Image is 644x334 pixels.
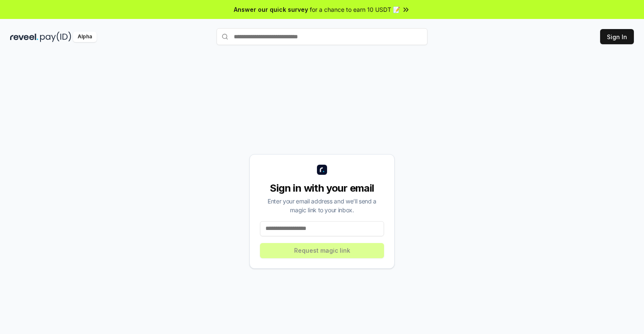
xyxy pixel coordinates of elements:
[10,32,38,42] img: reveel_dark
[234,5,308,14] span: Answer our quick survey
[73,32,97,42] div: Alpha
[260,182,384,195] div: Sign in with your email
[310,5,400,14] span: for a chance to earn 10 USDT 📝
[260,197,384,214] div: Enter your email address and we’ll send a magic link to your inbox.
[40,32,71,42] img: pay_id
[317,165,327,175] img: logo_small
[600,29,634,44] button: Sign In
